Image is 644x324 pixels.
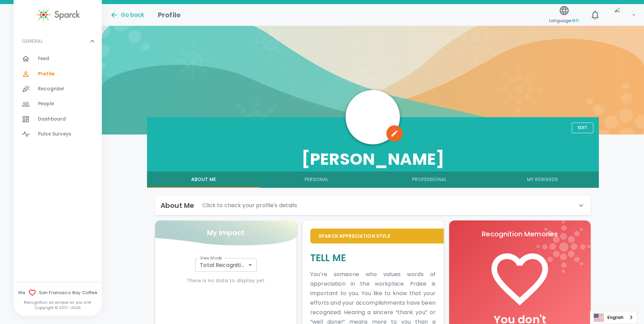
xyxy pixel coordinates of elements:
[457,229,583,239] p: Recognition Memories
[147,150,599,169] h3: [PERSON_NAME]
[22,38,43,44] p: GENERAL
[14,51,102,144] div: GENERAL
[590,311,637,324] a: English
[14,96,102,111] a: People
[14,67,102,82] a: Profile
[110,11,144,19] button: Go back
[590,311,637,324] div: Language
[373,172,486,188] button: Professional
[155,196,591,215] div: About MeClick to check your profile's details
[38,131,71,138] span: Pulse Surveys
[260,172,373,188] button: Personal
[38,116,66,123] span: Dashboard
[38,55,50,62] span: Feed
[14,7,102,23] a: Sparck logo
[38,101,54,107] span: People
[200,255,222,261] label: View Mode
[161,200,194,211] h6: About Me
[14,300,102,305] p: Recognition as unique as you are!
[147,172,260,188] button: About Me
[486,172,599,188] button: My Rewards
[158,10,181,20] h1: Profile
[147,172,599,188] div: full width tabs
[14,51,102,66] a: Feed
[207,227,244,238] p: My Impact
[14,127,102,142] a: Pulse Surveys
[36,7,80,23] img: Sparck logo
[14,112,102,127] a: Dashboard
[572,123,593,133] button: Edit
[310,252,436,264] h5: Tell Me
[536,220,591,273] img: logo
[38,86,65,92] span: Recognize!
[14,82,102,96] a: Recognize!
[202,201,297,210] p: Click to check your profile's details
[163,277,289,285] h6: There is no data to display yet.
[614,7,630,23] img: Picture of David
[14,31,102,51] div: GENERAL
[549,16,579,25] span: Language:
[318,233,436,239] p: Sparck Appreciation Style
[590,311,637,324] aside: Language selected: English
[14,305,102,310] p: Copyright © 2017 - 2025
[195,258,256,272] div: Total Recognitions
[38,71,55,77] span: Profile
[14,289,102,297] span: We San Francisco Bay Coffee
[572,16,579,24] span: en
[346,90,400,144] img: Picture of David Gutierrez
[547,3,582,27] button: Language:en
